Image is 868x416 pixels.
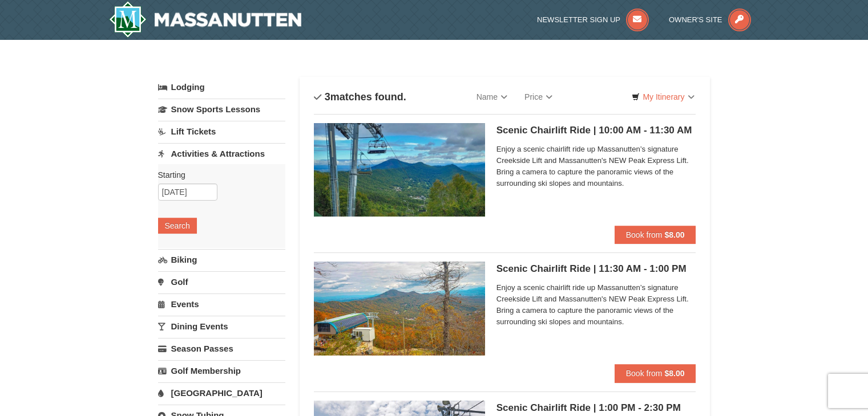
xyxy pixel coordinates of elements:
span: Book from [626,230,663,239]
h5: Scenic Chairlift Ride | 10:00 AM - 11:30 AM [496,125,696,136]
h4: matches found. [314,91,406,103]
a: Golf Membership [158,360,285,381]
a: Lift Tickets [158,121,285,142]
label: Starting [158,169,277,181]
strong: $8.00 [664,230,684,239]
a: Activities & Attractions [158,143,285,164]
a: Name [468,85,516,108]
span: Enjoy a scenic chairlift ride up Massanutten’s signature Creekside Lift and Massanutten's NEW Pea... [496,282,696,328]
img: Massanutten Resort Logo [109,1,302,38]
a: Lodging [158,77,285,97]
a: Owner's Site [669,15,751,24]
a: My Itinerary [624,88,701,105]
span: 3 [325,91,330,103]
a: Golf [158,271,285,292]
a: Biking [158,249,285,270]
a: Price [516,85,561,108]
a: Massanutten Resort [109,1,302,38]
img: 24896431-1-a2e2611b.jpg [314,123,485,217]
span: Newsletter Sign Up [537,15,620,24]
a: Dining Events [158,316,285,337]
strong: $8.00 [664,369,684,378]
a: Season Passes [158,338,285,359]
h5: Scenic Chairlift Ride | 11:30 AM - 1:00 PM [496,263,696,275]
span: Book from [626,369,663,378]
img: 24896431-13-a88f1aaf.jpg [314,262,485,355]
h5: Scenic Chairlift Ride | 1:00 PM - 2:30 PM [496,402,696,414]
a: Newsletter Sign Up [537,15,649,24]
button: Book from $8.00 [615,364,696,382]
a: Events [158,293,285,315]
button: Book from $8.00 [615,226,696,244]
a: Snow Sports Lessons [158,99,285,120]
span: Owner's Site [669,15,722,24]
a: [GEOGRAPHIC_DATA] [158,382,285,403]
button: Search [158,218,197,234]
span: Enjoy a scenic chairlift ride up Massanutten’s signature Creekside Lift and Massanutten's NEW Pea... [496,144,696,189]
